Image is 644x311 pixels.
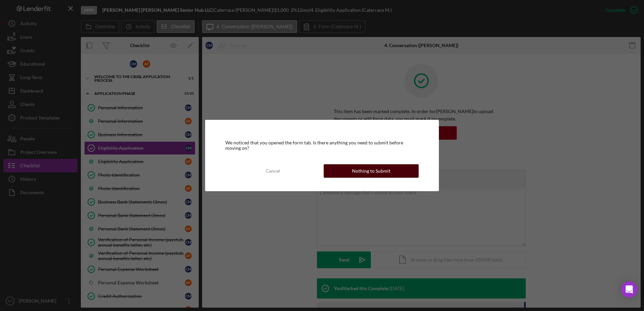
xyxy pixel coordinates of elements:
[225,140,419,151] div: We noticed that you opened the form tab. Is there anything you need to submit before moving on?
[324,164,419,178] button: Nothing to Submit
[352,164,390,178] div: Nothing to Submit
[621,281,637,298] div: Open Intercom Messenger
[225,164,320,178] button: Cancel
[266,164,280,178] div: Cancel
